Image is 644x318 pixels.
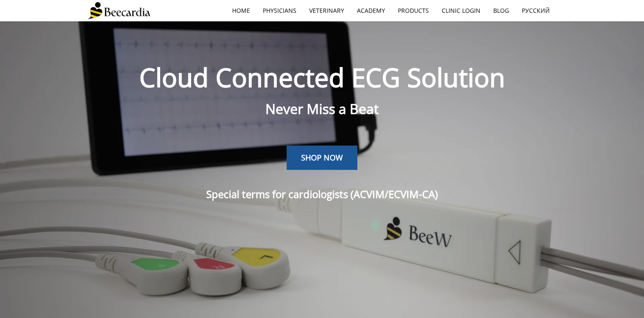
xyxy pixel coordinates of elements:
[88,2,150,19] img: Beecardia
[265,99,379,118] span: Never Miss a Beat
[515,1,556,20] a: Русский
[256,1,303,20] a: Physicians
[301,152,343,163] span: SHOP NOW
[391,1,435,20] a: Products
[139,60,505,95] span: Cloud Connected ECG Solution
[287,146,357,170] a: SHOP NOW
[435,1,487,20] a: Clinic Login
[226,1,256,20] a: home
[303,1,351,20] a: Veterinary
[351,1,391,20] a: Academy
[206,187,438,201] span: Special terms for cardiologists (ACVIM/ECVIM-CA)
[487,1,515,20] a: Blog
